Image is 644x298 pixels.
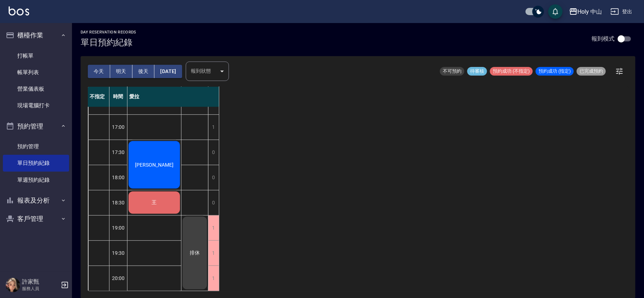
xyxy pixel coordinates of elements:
[208,190,219,215] div: 0
[3,117,69,136] button: 預約管理
[208,115,219,140] div: 1
[132,65,155,78] button: 後天
[134,162,175,168] span: [PERSON_NAME]
[3,64,69,81] a: 帳單列表
[22,285,59,292] p: 服務人員
[577,68,606,74] span: 已完成預約
[109,240,127,266] div: 19:30
[188,250,201,256] span: 排休
[109,215,127,240] div: 19:00
[490,68,533,74] span: 預約成功 (不指定)
[3,81,69,97] a: 營業儀表板
[536,68,574,74] span: 預約成功 (指定)
[208,241,219,266] div: 1
[109,165,127,190] div: 18:00
[208,165,219,190] div: 0
[3,138,69,155] a: 預約管理
[127,87,219,107] div: 愛拉
[578,7,602,16] div: Holy 中山
[88,65,110,78] button: 今天
[109,190,127,215] div: 18:30
[81,37,136,48] h3: 單日預約紀錄
[109,114,127,140] div: 17:00
[9,6,29,15] img: Logo
[3,155,69,171] a: 單日預約紀錄
[109,87,127,107] div: 時間
[150,199,158,206] span: 王
[3,97,69,114] a: 現場電腦打卡
[208,216,219,240] div: 1
[3,209,69,228] button: 客戶管理
[109,266,127,291] div: 20:00
[154,65,182,78] button: [DATE]
[566,4,605,19] button: Holy 中山
[3,172,69,188] a: 單週預約紀錄
[81,30,136,35] h2: day Reservation records
[591,35,614,42] p: 報到模式
[110,65,132,78] button: 明天
[208,140,219,165] div: 0
[3,26,69,45] button: 櫃檯作業
[467,68,487,74] span: 待審核
[88,87,109,107] div: 不指定
[208,266,219,291] div: 1
[440,68,464,74] span: 不可預約
[548,4,563,19] button: save
[608,5,635,18] button: 登出
[3,48,69,64] a: 打帳單
[3,191,69,210] button: 報表及分析
[6,278,20,292] img: Person
[109,140,127,165] div: 17:30
[22,278,59,285] h5: 許家甄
